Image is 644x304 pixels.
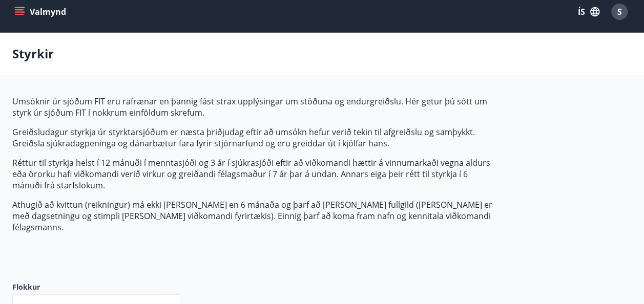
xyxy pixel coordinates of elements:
[12,3,70,21] button: menu
[12,45,54,62] p: Styrkir
[12,199,496,233] p: Athugið að kvittun (reikningur) má ekki [PERSON_NAME] en 6 mánaða og þarf að [PERSON_NAME] fullgi...
[12,157,496,191] p: Réttur til styrkja helst í 12 mánuði í menntasjóði og 3 ár í sjúkrasjóði eftir að viðkomandi hætt...
[12,96,496,118] p: Umsóknir úr sjóðum FIT eru rafrænar en þannig fást strax upplýsingar um stöðuna og endurgreiðslu....
[12,126,496,149] p: Greiðsludagur styrkja úr styrktarsjóðum er næsta þriðjudag eftir að umsókn hefur verið tekin til ...
[12,282,181,292] label: Flokkur
[572,3,605,21] button: ÍS
[617,6,622,17] span: S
